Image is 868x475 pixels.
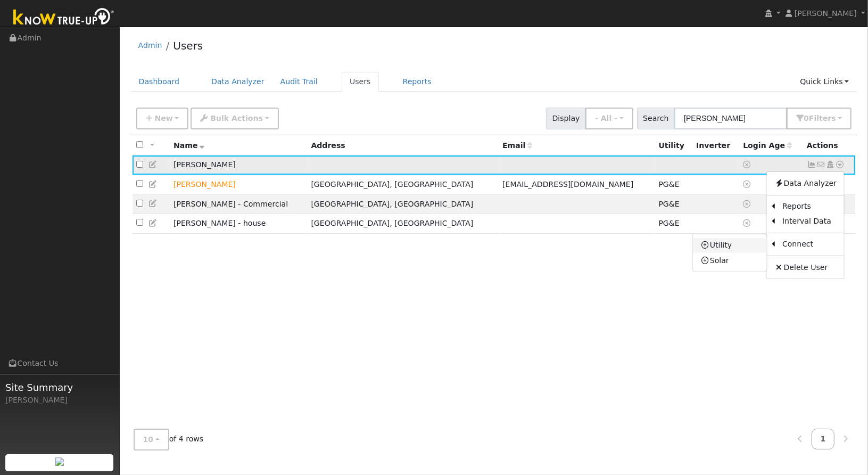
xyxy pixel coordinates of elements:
img: retrieve [55,457,64,466]
a: Users [342,72,379,92]
button: New [136,108,189,129]
span: [EMAIL_ADDRESS][DOMAIN_NAME] [502,180,633,189]
span: Search [637,108,675,129]
span: Bulk Actions [210,114,263,122]
span: [PERSON_NAME] [795,9,857,18]
a: Connect [775,237,844,252]
a: Users [173,39,203,52]
button: 10 [134,429,169,451]
button: - All - [585,108,633,129]
td: [GEOGRAPHIC_DATA], [GEOGRAPHIC_DATA] [307,194,499,214]
td: [PERSON_NAME] - Commercial [170,194,307,214]
a: 1 [812,429,835,449]
a: Audit Trail [272,72,326,92]
i: No email address [816,161,826,168]
a: Login As [825,160,835,169]
span: Name [173,141,205,150]
a: Utility [693,238,767,253]
img: Know True-Up [8,6,120,30]
div: Inverter [696,140,735,151]
span: 10 [143,435,154,444]
span: Days since last login [743,141,792,150]
a: No login access [743,200,753,208]
span: New [154,114,172,122]
a: Delete User [767,260,844,275]
a: Edit User [148,180,158,189]
td: [GEOGRAPHIC_DATA], [GEOGRAPHIC_DATA] [307,175,499,194]
a: Interval Data [775,214,844,229]
a: Admin [138,41,162,50]
span: of 4 rows [134,429,204,451]
button: Bulk Actions [191,108,278,129]
span: PG&E [659,180,680,189]
span: Email [502,141,532,150]
a: Data Analyzer [203,72,272,92]
td: Lead [170,175,307,194]
a: Reports [775,199,844,214]
button: 0Filters [787,108,852,129]
div: Address [311,140,495,151]
a: Quick Links [792,72,857,92]
a: Edit User [148,199,158,208]
td: [PERSON_NAME] [170,155,307,175]
a: Reports [395,72,440,92]
span: Filter [809,114,836,122]
a: Edit User [148,160,158,169]
a: No login access [743,219,753,227]
input: Search [674,108,787,129]
span: Display [546,108,586,129]
td: [GEOGRAPHIC_DATA], [GEOGRAPHIC_DATA] [307,214,499,233]
a: Other actions [836,159,845,170]
span: s [831,114,836,122]
a: Dashboard [131,72,188,92]
div: [PERSON_NAME] [5,395,114,406]
div: Utility [659,140,689,151]
span: Site Summary [5,380,114,395]
a: Data Analyzer [767,176,844,191]
span: PG&E [659,200,680,208]
span: PG&E [659,219,680,227]
a: No login access [743,180,753,189]
a: Not connected [807,160,816,169]
td: [PERSON_NAME] - house [170,214,307,233]
a: Edit User [148,219,158,227]
a: Solar [693,253,767,268]
div: Actions [807,140,852,151]
a: No login access [743,160,753,169]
